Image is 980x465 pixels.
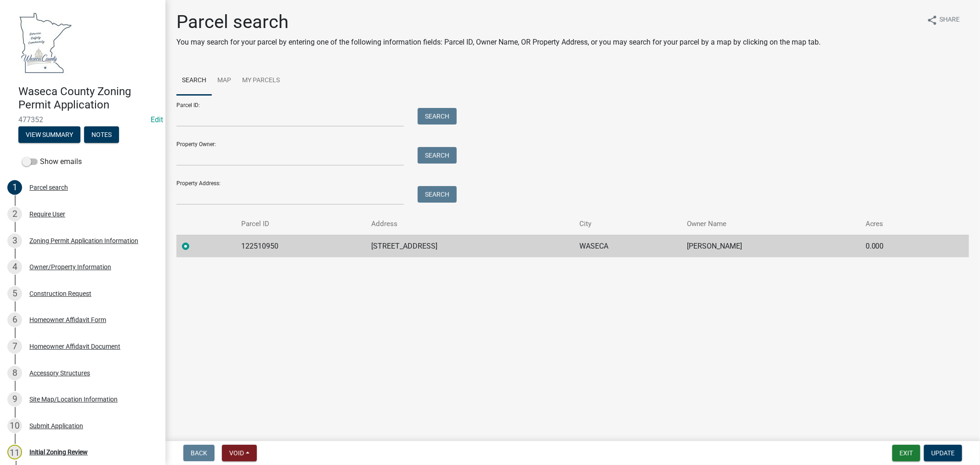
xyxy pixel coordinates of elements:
div: Initial Zoning Review [29,449,88,455]
button: Notes [84,126,119,143]
div: 1 [7,180,22,195]
div: Submit Application [29,423,83,429]
div: 9 [7,392,22,407]
button: Back [183,445,215,461]
div: Owner/Property Information [29,264,111,270]
button: Search [418,147,457,164]
img: Waseca County, Minnesota [18,10,73,75]
wm-modal-confirm: Edit Application Number [151,115,163,124]
div: 8 [7,366,22,380]
td: 122510950 [236,235,366,257]
a: Edit [151,115,163,124]
div: Construction Request [29,290,91,297]
button: View Summary [18,126,80,143]
div: Site Map/Location Information [29,396,118,403]
a: Search [176,66,212,96]
button: Search [418,186,457,203]
a: My Parcels [237,66,285,96]
span: 477352 [18,115,147,124]
span: Void [229,449,244,457]
div: 11 [7,445,22,459]
th: Address [366,213,574,235]
wm-modal-confirm: Summary [18,131,80,139]
div: 4 [7,260,22,274]
div: Require User [29,211,65,217]
span: Update [931,449,955,457]
button: Search [418,108,457,125]
div: Zoning Permit Application Information [29,238,138,244]
div: Homeowner Affidavit Document [29,343,120,350]
div: Homeowner Affidavit Form [29,317,106,323]
i: share [927,15,938,26]
wm-modal-confirm: Notes [84,131,119,139]
button: Update [924,445,962,461]
div: Parcel search [29,184,68,191]
button: shareShare [919,11,967,29]
p: You may search for your parcel by entering one of the following information fields: Parcel ID, Ow... [176,37,821,48]
div: 6 [7,312,22,327]
span: Share [940,15,960,26]
th: City [574,213,681,235]
div: 7 [7,339,22,354]
td: 0.000 [860,235,940,257]
button: Exit [892,445,920,461]
div: Accessory Structures [29,370,90,376]
div: 2 [7,207,22,221]
th: Parcel ID [236,213,366,235]
td: WASECA [574,235,681,257]
th: Acres [860,213,940,235]
div: 3 [7,233,22,248]
td: [PERSON_NAME] [682,235,860,257]
div: 5 [7,286,22,301]
button: Void [222,445,257,461]
span: Back [191,449,207,457]
h1: Parcel search [176,11,821,33]
div: 10 [7,419,22,433]
label: Show emails [22,156,82,167]
a: Map [212,66,237,96]
td: [STREET_ADDRESS] [366,235,574,257]
th: Owner Name [682,213,860,235]
h4: Waseca County Zoning Permit Application [18,85,158,112]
